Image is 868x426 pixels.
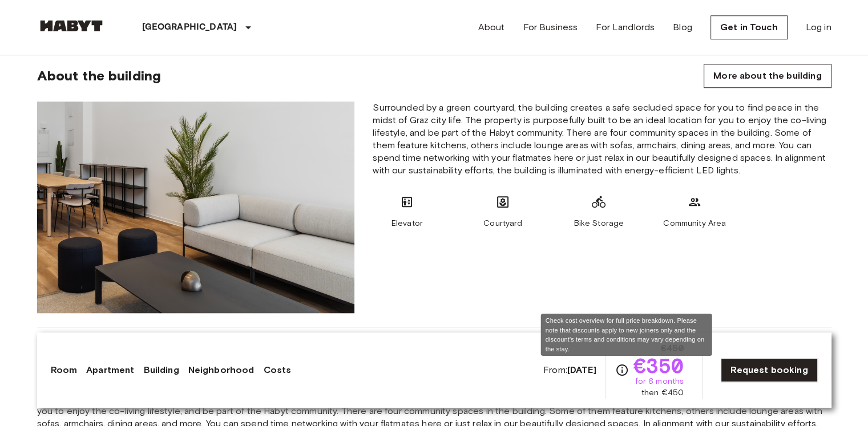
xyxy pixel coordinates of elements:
span: From: [543,364,596,376]
a: Apartment [86,363,134,377]
a: For Landlords [596,21,655,34]
a: More about the building [704,64,831,88]
span: About the building [37,67,162,84]
a: Neighborhood [188,363,255,377]
div: Check cost overview for full price breakdown. Please note that discounts apply to new joiners onl... [541,314,712,356]
span: Courtyard [483,218,522,229]
span: Community Area [663,218,726,229]
a: Room [51,363,78,377]
span: €350 [633,355,684,376]
a: Get in Touch [710,15,788,39]
span: Bike Storage [574,218,624,229]
a: Building [143,363,179,377]
span: Surrounded by a green courtyard, the building creates a safe secluded space for you to find peace... [373,102,831,177]
img: Habyt [37,20,106,31]
b: [DATE] [567,364,596,375]
a: Request booking [721,358,817,382]
svg: Check cost overview for full price breakdown. Please note that discounts apply to new joiners onl... [615,363,629,377]
a: About [478,21,505,34]
p: [GEOGRAPHIC_DATA] [142,21,237,34]
span: then €450 [641,387,684,399]
span: for 6 months [635,376,684,387]
span: Elevator [391,218,423,229]
a: For Business [523,21,578,34]
a: Log in [806,21,831,34]
img: Placeholder image [37,102,355,313]
a: Costs [263,363,291,377]
a: Blog [673,21,692,34]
